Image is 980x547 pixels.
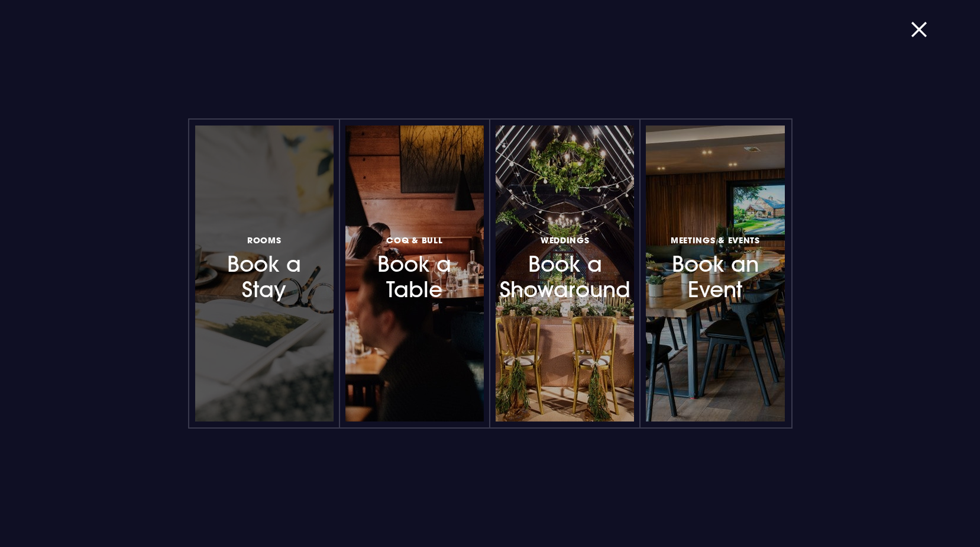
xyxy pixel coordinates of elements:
span: Weddings [541,234,590,246]
a: WeddingsBook a Showaround [496,126,634,421]
span: Coq & Bull [386,234,442,246]
h3: Book a Stay [213,232,316,303]
h3: Book an Event [664,232,766,303]
a: Coq & BullBook a Table [345,126,484,421]
a: RoomsBook a Stay [195,126,334,421]
span: Rooms [247,234,282,246]
a: Meetings & EventsBook an Event [646,126,784,421]
span: Meetings & Events [671,234,760,246]
h3: Book a Showaround [513,232,616,303]
h3: Book a Table [363,232,466,303]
